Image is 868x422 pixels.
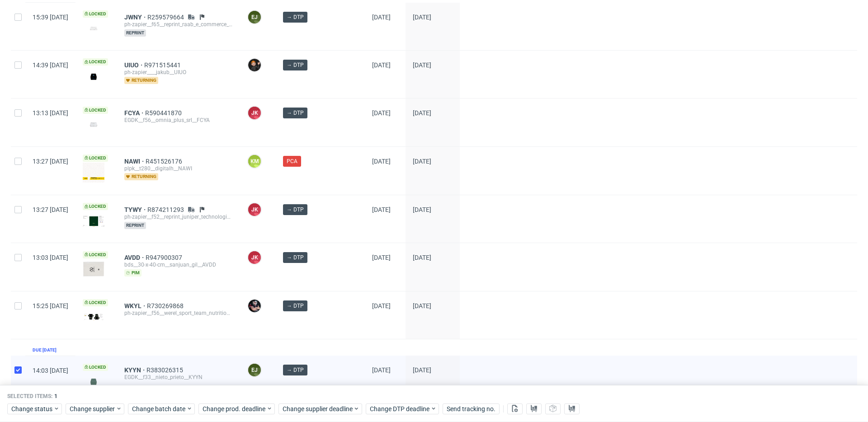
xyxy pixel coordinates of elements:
[124,366,146,374] a: KYYN
[147,302,185,309] a: R730269868
[146,366,185,374] a: R383026315
[83,70,104,83] img: version_two_editor_design
[287,206,304,214] span: → DTP
[203,404,266,413] span: Change prod. deadline
[83,216,104,227] img: version_two_editor_design.png
[83,107,108,114] span: Locked
[83,118,104,131] img: version_two_editor_design.png
[124,109,145,117] a: FCYA
[83,375,104,388] img: version_two_editor_design
[413,302,431,309] span: [DATE]
[124,309,233,317] div: ph-zapier__f56__werel_sport_team_nutrition__WKYL
[124,213,233,220] div: ph-zapier__f52__reprint_juniper_technologies_germany_gmbh__TYWY
[33,302,68,309] span: 15:25 [DATE]
[145,109,184,117] a: R590441870
[372,366,391,374] span: [DATE]
[124,206,147,213] a: TYWY
[124,374,233,381] div: EGDK__f33__nieto_prieto__KYYN
[144,61,183,69] a: R971515441
[132,404,186,413] span: Change batch date
[33,158,68,165] span: 13:27 [DATE]
[33,109,68,117] span: 13:13 [DATE]
[7,393,52,400] span: Selected items:
[413,14,431,21] span: [DATE]
[372,206,391,213] span: [DATE]
[443,403,500,414] button: Send tracking no.
[33,14,68,21] span: 15:39 [DATE]
[413,158,431,165] span: [DATE]
[11,404,53,413] span: Change status
[372,61,391,69] span: [DATE]
[248,251,261,264] figcaption: JK
[33,206,68,213] span: 13:27 [DATE]
[124,158,146,165] a: NAWI
[124,165,233,172] div: plpk__t280__digitalh__NAWI
[287,157,297,165] span: PCA
[83,299,108,306] span: Locked
[372,254,391,261] span: [DATE]
[33,61,68,69] span: 14:39 [DATE]
[287,61,304,69] span: → DTP
[83,155,108,162] span: Locked
[413,366,431,374] span: [DATE]
[124,77,158,84] span: returning
[248,300,261,312] img: Sylwia Święćkowska
[372,302,391,309] span: [DATE]
[413,109,431,117] span: [DATE]
[147,14,186,21] a: R259579664
[124,21,233,28] div: ph-zapier__f65__reprint_raab_e_commerce_gmbh__JWNY
[33,367,68,374] span: 14:03 [DATE]
[372,158,391,165] span: [DATE]
[124,302,147,309] a: WKYL
[83,58,108,66] span: Locked
[83,314,104,320] img: version_two_editor_design.png
[124,29,146,37] span: reprint
[83,22,104,34] img: version_two_editor_design
[372,14,391,21] span: [DATE]
[248,203,261,216] figcaption: JK
[83,203,108,210] span: Locked
[54,393,57,399] span: 1
[33,254,68,261] span: 13:03 [DATE]
[124,254,146,261] span: AVDD
[287,253,304,262] span: → DTP
[283,404,353,413] span: Change supplier deadline
[248,155,261,168] figcaption: KM
[124,61,144,69] a: UIUO
[146,158,184,165] a: R451526176
[287,302,304,310] span: → DTP
[83,10,108,18] span: Locked
[70,404,116,413] span: Change supplier
[413,61,431,69] span: [DATE]
[83,261,104,277] img: version_two_editor_design.png
[413,254,431,261] span: [DATE]
[124,222,146,229] span: reprint
[83,251,108,258] span: Locked
[248,364,261,376] figcaption: EJ
[287,13,304,21] span: → DTP
[83,163,104,183] img: data
[83,364,108,371] span: Locked
[124,173,158,180] span: returning
[370,404,430,413] span: Change DTP deadline
[413,206,431,213] span: [DATE]
[147,206,186,213] span: R874211293
[372,109,391,117] span: [DATE]
[287,366,304,374] span: → DTP
[33,347,57,354] div: Due [DATE]
[124,269,142,277] span: pim
[124,14,147,21] a: JWNY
